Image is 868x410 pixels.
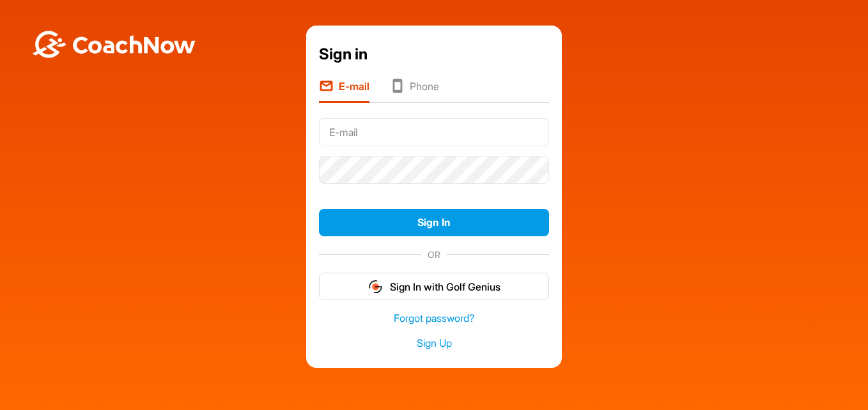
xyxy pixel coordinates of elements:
[368,279,384,294] img: gg_logo
[319,79,369,103] li: E-mail
[319,311,549,326] a: Forgot password?
[31,31,197,58] img: BwLJSsUCoWCh5upNqxVrqldRgqLPVwmV24tXu5FoVAoFEpwwqQ3VIfuoInZCoVCoTD4vwADAC3ZFMkVEQFDAAAAAElFTkSuQmCC
[421,248,447,261] span: OR
[319,336,549,351] a: Sign Up
[319,118,549,146] input: E-mail
[390,79,439,103] li: Phone
[319,43,549,66] div: Sign in
[319,209,549,236] button: Sign In
[319,273,549,300] button: Sign In with Golf Genius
